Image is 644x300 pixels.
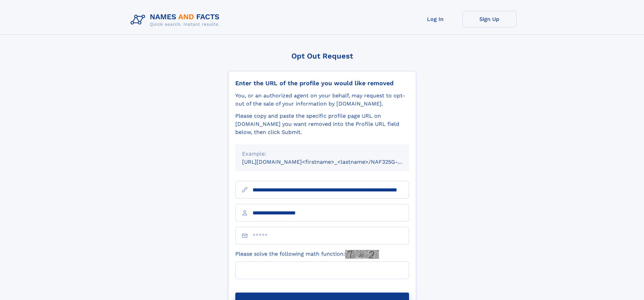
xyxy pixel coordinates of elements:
[242,159,422,165] small: [URL][DOMAIN_NAME]<firstname>_<lastname>/NAF325G-xxxxxxxx
[128,11,225,29] img: Logo Names and Facts
[408,11,462,27] a: Log In
[235,250,379,259] label: Please solve the following math function:
[462,11,517,27] a: Sign Up
[235,79,409,87] div: Enter the URL of the profile you would like removed
[235,92,409,108] div: You, or an authorized agent on your behalf, may request to opt-out of the sale of your informatio...
[228,52,416,60] div: Opt Out Request
[242,150,402,158] div: Example:
[235,112,409,136] div: Please copy and paste the specific profile page URL on [DOMAIN_NAME] you want removed into the Pr...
